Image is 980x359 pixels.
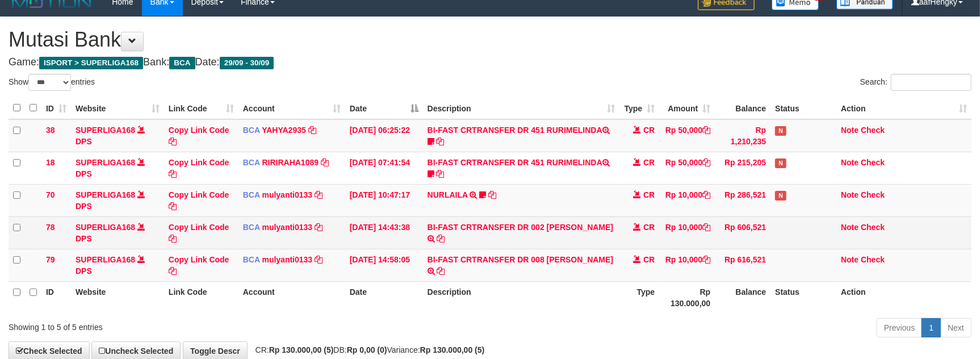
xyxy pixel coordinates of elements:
td: [DATE] 14:58:05 [345,249,423,281]
a: Check [861,158,885,167]
th: ID [41,281,71,314]
a: Copy YAHYA2935 to clipboard [308,126,316,135]
th: Account [238,281,345,314]
td: BI-FAST CRTRANSFER DR 451 RURIMELINDA [423,152,620,184]
a: Note [841,190,858,199]
th: Status [770,281,836,314]
td: Rp 616,521 [715,249,770,281]
a: Check [861,126,885,135]
a: Copy Rp 50,000 to clipboard [702,126,710,135]
th: Date: activate to sort column descending [345,97,423,119]
a: Check [861,190,885,199]
th: Balance [715,281,770,314]
input: Search: [891,74,971,91]
span: 29/09 - 30/09 [220,57,274,69]
a: Copy Rp 50,000 to clipboard [702,158,710,167]
a: Check [861,223,885,232]
div: Showing 1 to 5 of 5 entries [9,317,400,333]
a: SUPERLIGA168 [76,190,135,199]
a: mulyanti0133 [262,255,313,264]
th: Website [71,281,164,314]
a: Note [841,126,858,135]
td: [DATE] 10:47:17 [345,184,423,216]
td: Rp 215,205 [715,152,770,184]
td: DPS [71,119,164,152]
a: mulyanti0133 [262,190,313,199]
a: SUPERLIGA168 [76,158,135,167]
span: 78 [46,223,55,232]
a: RIRIRAHA1089 [262,158,319,167]
a: Note [841,223,858,232]
a: Previous [877,318,922,337]
td: BI-FAST CRTRANSFER DR 008 [PERSON_NAME] [423,249,620,281]
a: SUPERLIGA168 [76,223,135,232]
td: [DATE] 14:43:38 [345,216,423,249]
span: Has Note [775,126,786,136]
a: Copy BI-FAST CRTRANSFER DR 451 RURIMELINDA to clipboard [437,137,445,146]
td: Rp 10,000 [659,249,715,281]
a: NURLAILA [428,190,468,199]
h1: Mutasi Bank [9,28,971,51]
a: Note [841,255,858,264]
h4: Game: Bank: Date: [9,57,971,68]
th: Action: activate to sort column ascending [836,97,971,119]
th: Description [423,281,620,314]
th: Type [619,281,659,314]
td: [DATE] 06:25:22 [345,119,423,152]
strong: Rp 130.000,00 (5) [269,345,334,354]
a: Copy Link Code [169,190,229,211]
a: Copy mulyanti0133 to clipboard [315,223,323,232]
a: SUPERLIGA168 [76,126,135,135]
span: BCA [243,223,260,232]
th: Account: activate to sort column ascending [238,97,345,119]
span: 38 [46,126,55,135]
span: CR [643,255,655,264]
span: BCA [243,126,260,135]
a: mulyanti0133 [262,223,313,232]
a: Copy Rp 10,000 to clipboard [702,190,710,199]
span: CR [643,190,655,199]
td: Rp 606,521 [715,216,770,249]
td: DPS [71,216,164,249]
a: Copy Link Code [169,126,229,146]
a: Copy Link Code [169,223,229,243]
strong: Rp 130.000,00 (5) [420,345,485,354]
a: Copy Rp 10,000 to clipboard [702,255,710,264]
span: CR [643,126,655,135]
td: Rp 1,210,235 [715,119,770,152]
td: Rp 286,521 [715,184,770,216]
span: BCA [243,255,260,264]
a: Copy mulyanti0133 to clipboard [315,190,323,199]
a: SUPERLIGA168 [76,255,135,264]
td: BI-FAST CRTRANSFER DR 451 RURIMELINDA [423,119,620,152]
td: [DATE] 07:41:54 [345,152,423,184]
a: Note [841,158,858,167]
a: Copy NURLAILA to clipboard [488,190,496,199]
span: CR [643,158,655,167]
span: BCA [243,190,260,199]
td: Rp 10,000 [659,184,715,216]
a: Copy BI-FAST CRTRANSFER DR 451 RURIMELINDA to clipboard [437,169,445,178]
label: Search: [860,74,971,91]
span: BCA [243,158,260,167]
th: Link Code [164,281,238,314]
span: BCA [169,57,195,69]
strong: Rp 0,00 (0) [347,345,387,354]
td: Rp 50,000 [659,152,715,184]
select: Showentries [28,74,71,91]
span: Has Note [775,191,786,201]
span: ISPORT > SUPERLIGA168 [39,57,143,69]
a: Copy BI-FAST CRTRANSFER DR 008 MUFADHAL ANIKS to clipboard [437,266,445,275]
td: DPS [71,152,164,184]
a: 1 [922,318,941,337]
td: BI-FAST CRTRANSFER DR 002 [PERSON_NAME] [423,216,620,249]
th: Status [770,97,836,119]
label: Show entries [9,74,95,91]
a: Copy mulyanti0133 to clipboard [315,255,323,264]
td: DPS [71,184,164,216]
a: Copy Link Code [169,255,229,275]
th: ID: activate to sort column ascending [41,97,71,119]
th: Rp 130.000,00 [659,281,715,314]
td: Rp 50,000 [659,119,715,152]
span: 79 [46,255,55,264]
